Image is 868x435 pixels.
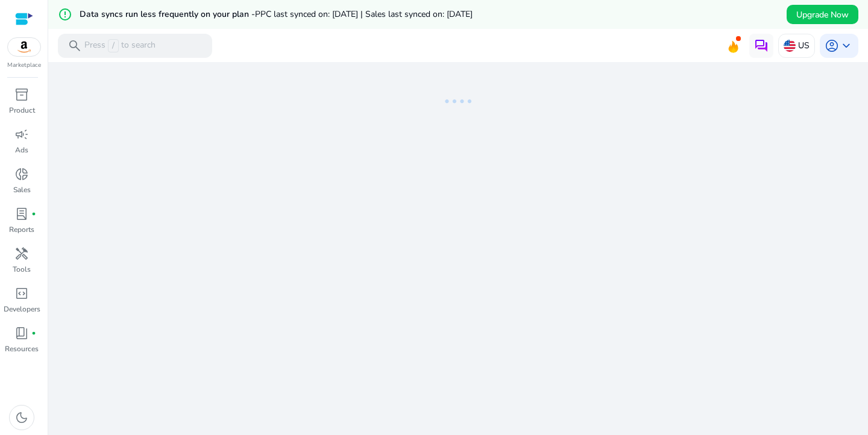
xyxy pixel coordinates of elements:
img: amazon.svg [8,38,40,56]
p: Ads [15,145,28,155]
p: Resources [5,343,39,354]
span: handyman [14,246,29,261]
span: fiber_manual_record [31,331,36,336]
span: donut_small [14,167,29,181]
span: Upgrade Now [796,8,849,21]
p: Product [9,105,35,116]
span: / [108,39,119,52]
span: book_4 [14,326,29,340]
p: Press to search [84,39,156,52]
p: Tools [13,264,31,275]
p: Sales [13,184,31,195]
span: campaign [14,127,29,142]
p: Marketplace [7,61,41,70]
p: Reports [9,224,34,235]
p: Developers [4,304,40,315]
span: inventory_2 [14,87,29,102]
h5: Data syncs run less frequently on your plan - [80,10,473,20]
img: us.svg [784,40,796,52]
span: PPC last synced on: [DATE] | Sales last synced on: [DATE] [255,8,473,20]
span: code_blocks [14,286,29,301]
span: account_circle [825,39,839,53]
mat-icon: error_outline [58,7,72,22]
button: Upgrade Now [787,5,858,24]
span: dark_mode [14,410,29,425]
p: US [798,35,810,56]
span: fiber_manual_record [31,211,36,216]
span: search [68,39,82,53]
span: lab_profile [14,207,29,221]
span: keyboard_arrow_down [839,39,854,53]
